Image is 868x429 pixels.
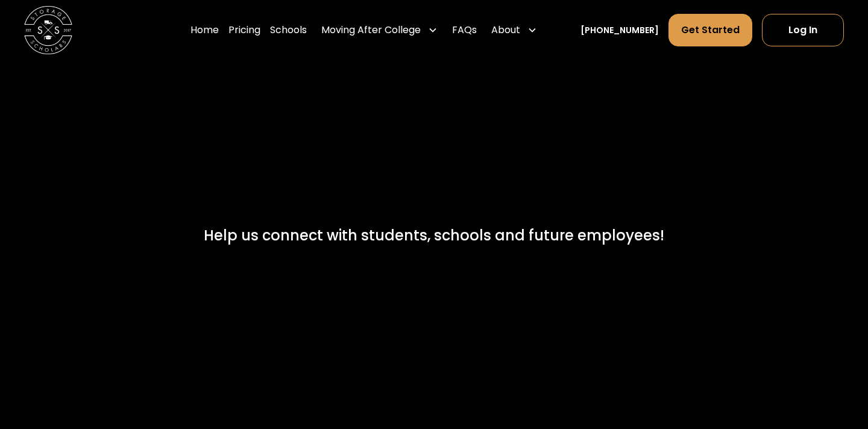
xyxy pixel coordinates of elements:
a: Pricing [228,13,260,47]
a: Home [190,13,219,47]
div: About [491,23,520,37]
img: Storage Scholars main logo [24,6,72,54]
a: FAQs [452,13,477,47]
div: Moving After College [316,13,442,47]
a: Get Started [668,14,752,46]
a: Schools [270,13,307,47]
div: About [486,13,542,47]
a: [PHONE_NUMBER] [580,24,659,37]
div: Moving After College [321,23,421,37]
a: Log In [762,14,844,46]
div: Help us connect with students, schools and future employees! [204,225,664,246]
